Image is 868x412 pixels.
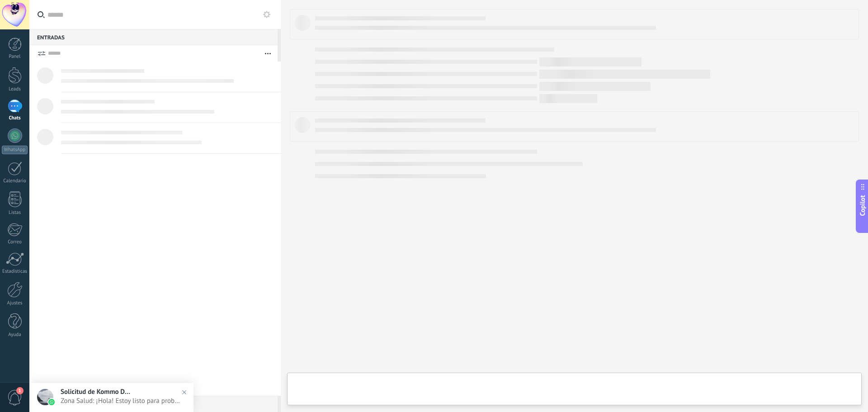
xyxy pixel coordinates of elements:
[2,332,28,338] div: Ayuda
[2,239,28,245] div: Correo
[16,387,24,394] span: 1
[258,45,278,62] button: Más
[29,29,278,45] div: Entradas
[2,115,28,121] div: Chats
[2,300,28,306] div: Ajustes
[2,210,28,216] div: Listas
[48,399,55,405] img: waba.svg
[2,54,28,60] div: Panel
[61,388,133,396] span: Solicitud de Kommo Demo
[2,86,28,92] div: Leads
[2,178,28,184] div: Calendario
[2,146,28,154] div: WhatsApp
[178,386,191,399] img: close_notification.svg
[29,383,193,412] a: Solicitud de Kommo DemoZona Salud: ¡Hola! Estoy listo para probar WhatsApp en Kommo. Mi código de...
[2,269,28,275] div: Estadísticas
[61,397,180,405] span: Zona Salud: ¡Hola! Estoy listo para probar WhatsApp en Kommo. Mi código de verificación es L9ve_G
[858,195,867,216] span: Copilot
